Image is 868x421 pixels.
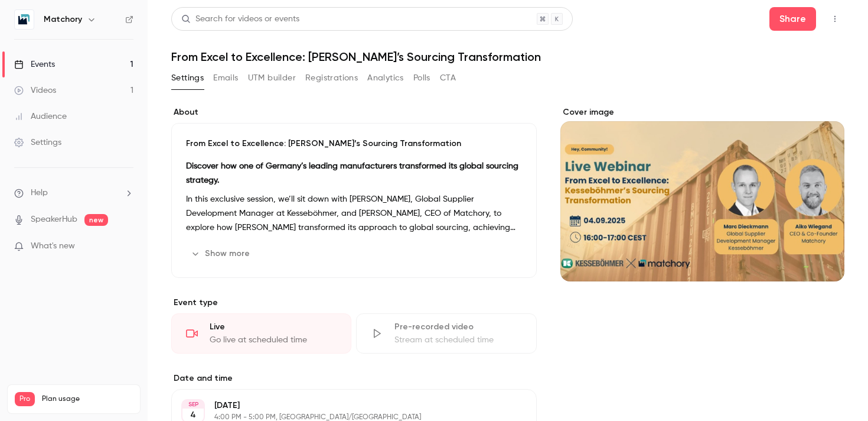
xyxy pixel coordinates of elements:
p: [DATE] [214,400,474,412]
label: About [171,106,537,118]
span: Pro [15,392,35,406]
p: Event type [171,297,537,309]
div: Events [14,59,55,70]
div: Stream at scheduled time [394,334,521,346]
span: Plan usage [42,394,133,404]
span: new [84,214,108,226]
p: In this exclusive session, we’ll sit down with [PERSON_NAME], Global Supplier Development Manager... [186,192,522,235]
button: Show more [186,244,257,263]
button: Registrations [305,69,358,88]
button: Share [769,7,816,31]
button: Analytics [367,69,404,88]
span: Help [31,187,48,199]
button: Polls [413,69,430,88]
div: Live [210,321,337,333]
div: Pre-recorded video [394,321,521,333]
div: SEP [182,400,204,409]
a: SpeakerHub [31,213,77,226]
div: Audience [14,111,67,122]
div: Search for videos or events [181,13,299,25]
div: LiveGo live at scheduled time [171,313,351,354]
img: Matchory [15,10,34,29]
button: Settings [171,69,204,88]
h1: From Excel to Excellence: [PERSON_NAME]’s Sourcing Transformation [171,50,844,64]
section: Cover image [560,106,844,281]
div: Pre-recorded videoStream at scheduled time [356,313,536,354]
div: Videos [14,85,56,96]
p: 4 [190,409,196,421]
label: Cover image [560,106,844,118]
button: CTA [440,69,456,88]
li: help-dropdown-opener [14,187,133,199]
div: Settings [14,137,61,148]
button: UTM builder [248,69,296,88]
strong: Discover how one of Germany’s leading manufacturers transformed its global sourcing strategy. [186,162,518,184]
label: Date and time [171,373,537,384]
div: Go live at scheduled time [210,334,337,346]
h6: Matchory [44,14,82,25]
p: From Excel to Excellence: [PERSON_NAME]’s Sourcing Transformation [186,138,522,150]
button: Emails [213,69,238,88]
span: What's new [31,240,75,252]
